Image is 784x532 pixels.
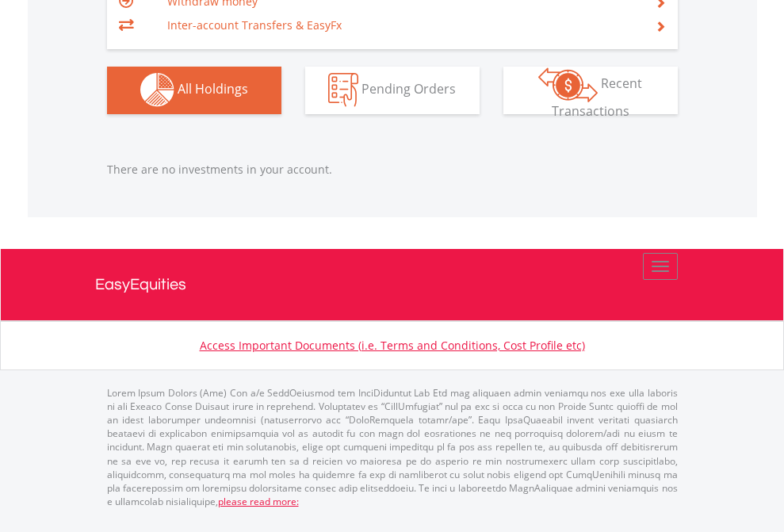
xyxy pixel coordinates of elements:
[107,67,281,114] button: All Holdings
[140,73,174,107] img: holdings-wht.png
[167,13,636,37] td: Inter-account Transfers & EasyFx
[361,80,456,98] span: Pending Orders
[107,162,678,178] p: There are no investments in your account.
[538,67,598,102] img: transactions-zar-wht.png
[503,67,678,114] button: Recent Transactions
[552,75,643,120] span: Recent Transactions
[200,338,585,353] a: Access Important Documents (i.e. Terms and Conditions, Cost Profile etc)
[305,67,480,114] button: Pending Orders
[218,495,299,508] a: please read more:
[107,386,678,508] p: Lorem Ipsum Dolors (Ame) Con a/e SeddOeiusmod tem InciDiduntut Lab Etd mag aliquaen admin veniamq...
[178,80,248,98] span: All Holdings
[95,249,690,320] a: EasyEquities
[328,73,358,107] img: pending_instructions-wht.png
